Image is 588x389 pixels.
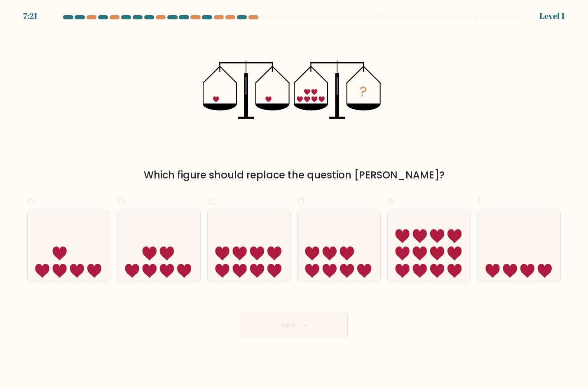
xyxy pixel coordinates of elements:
div: 7:21 [23,10,37,22]
button: Next [241,312,348,338]
span: b. [117,193,127,209]
span: f. [478,193,483,209]
span: c. [207,193,216,209]
tspan: ? [360,82,368,101]
div: Level 1 [539,10,565,22]
span: d. [297,193,307,209]
span: a. [27,193,37,209]
div: Which figure should replace the question [PERSON_NAME]? [32,168,556,183]
span: e. [387,193,396,209]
